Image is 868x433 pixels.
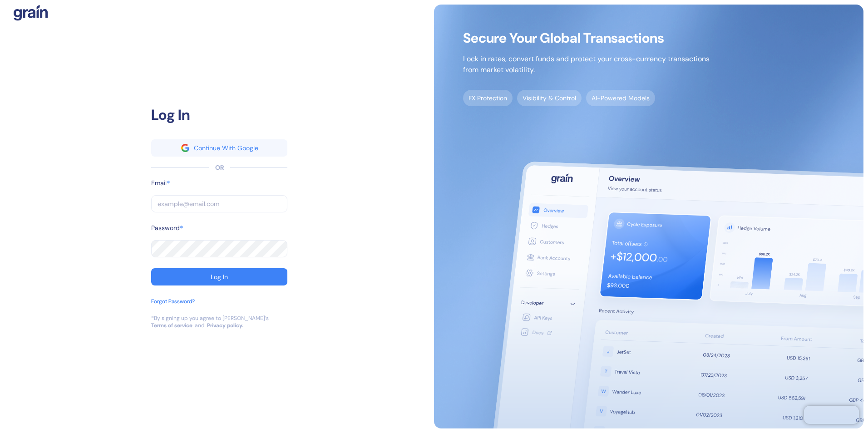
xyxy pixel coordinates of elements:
[434,5,863,428] img: signup-main-image
[804,406,859,424] iframe: Chatra live chat
[151,195,287,212] input: example@email.com
[151,297,195,305] div: Forgot Password?
[14,5,48,21] img: logo
[151,139,287,157] button: googleContinue With Google
[517,90,582,106] span: Visibility & Control
[463,90,513,106] span: FX Protection
[151,297,195,315] button: Forgot Password?
[151,178,167,188] label: Email
[586,90,655,106] span: AI-Powered Models
[151,315,269,322] div: *By signing up you agree to [PERSON_NAME]’s
[215,163,224,172] div: OR
[463,54,710,75] p: Lock in rates, convert funds and protect your cross-currency transactions from market volatility.
[195,322,205,329] div: and
[194,145,258,151] div: Continue With Google
[207,322,243,329] a: Privacy policy.
[181,144,189,152] img: google
[151,104,287,126] div: Log In
[463,34,710,43] span: Secure Your Global Transactions
[151,322,192,329] a: Terms of service
[151,268,287,285] button: Log In
[211,274,228,280] div: Log In
[151,223,180,233] label: Password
